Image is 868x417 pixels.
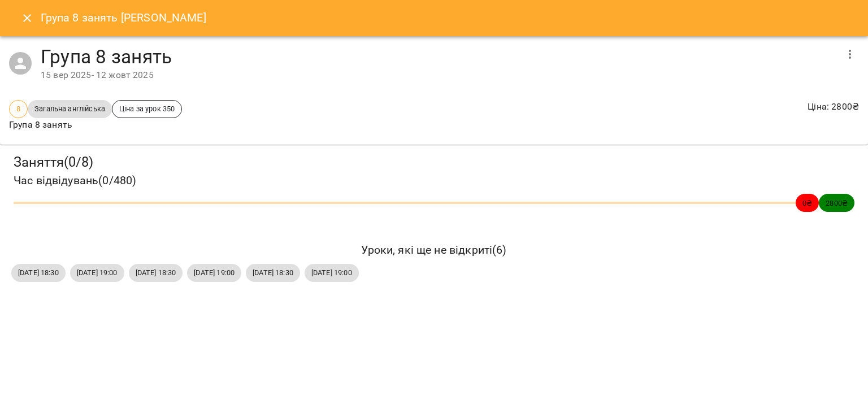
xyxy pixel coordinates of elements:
span: 2800 ₴ [819,198,854,208]
h6: Уроки, які ще не відкриті ( 6 ) [11,241,857,259]
span: [DATE] 19:00 [305,267,359,278]
span: [DATE] 19:00 [187,267,241,278]
p: Ціна : 2800 ₴ [808,100,859,114]
span: [DATE] 18:30 [129,267,183,278]
h4: Час відвідувань ( 0 / 480 ) [14,172,854,189]
span: [DATE] 18:30 [246,267,300,278]
span: [DATE] 19:00 [70,267,124,278]
span: 8 [10,103,27,114]
h4: Група 8 занять [41,45,836,68]
p: Група 8 занять [9,118,182,132]
span: Загальна англійська [28,103,112,114]
button: Close [14,5,41,32]
div: 15 вер 2025 - 12 жовт 2025 [41,68,836,82]
span: 0 ₴ [796,198,819,208]
span: [DATE] 18:30 [11,267,66,278]
span: Ціна за урок 350 [112,103,181,114]
h6: Група 8 занять [PERSON_NAME] [41,9,206,27]
h3: Заняття ( 0 / 8 ) [14,154,854,171]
